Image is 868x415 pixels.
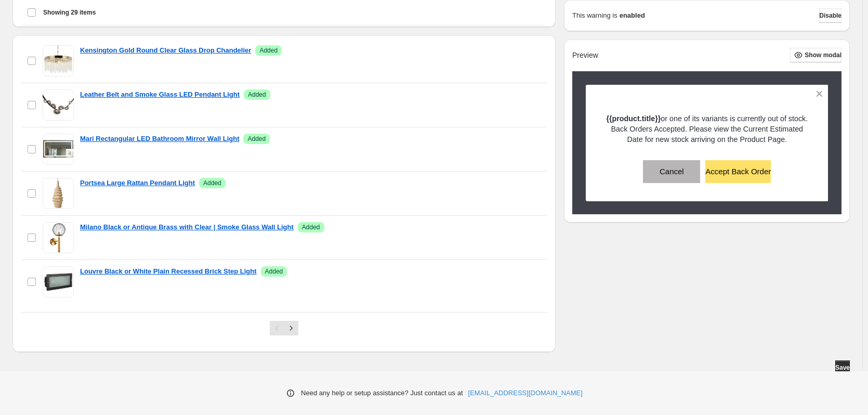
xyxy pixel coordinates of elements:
[203,179,221,187] span: Added
[80,89,240,100] a: Leather Belt and Smoke Glass LED Pendant Light
[284,321,298,335] button: Next
[80,178,195,188] a: Portsea Large Rattan Pendant Light
[270,321,298,335] nav: Pagination
[80,134,239,144] a: Mari Rectangular LED Bathroom Mirror Wall Light
[43,45,74,76] img: Kensington Gold Round Clear Glass Drop Chandelier
[604,113,810,145] p: or one of its variants is currently out of stock. Back Orders Accepted. Please view the Current E...
[259,46,278,55] span: Added
[705,160,771,183] button: Accept Back Order
[606,114,661,123] strong: {{product.title}}
[80,222,294,232] a: Milano Black or Antique Brass with Clear | Smoke Glass Wall Light
[835,364,850,372] span: Save
[80,266,257,277] a: Louvre Black or White Plain Recessed Brick Step Light
[43,8,96,17] span: Showing 29 items
[468,388,583,398] a: [EMAIL_ADDRESS][DOMAIN_NAME]
[819,11,841,20] span: Disable
[43,134,74,165] img: Mari Rectangular LED Bathroom Mirror Wall Light
[790,48,841,62] button: Show modal
[43,89,74,121] img: Leather Belt and Smoke Glass LED Pendant Light
[248,90,266,99] span: Added
[835,360,850,375] button: Save
[302,223,320,231] span: Added
[572,10,617,21] p: This warning is
[572,51,598,60] h2: Preview
[643,160,700,183] button: Cancel
[819,8,841,23] button: Disable
[80,45,251,56] a: Kensington Gold Round Clear Glass Drop Chandelier
[43,178,74,209] img: Portsea Large Rattan Pendant Light
[43,266,74,297] img: Louvre Black or White Plain Recessed Brick Step Light
[43,222,74,253] img: Milano Black or Antique Brass with Clear | Smoke Glass Wall Light
[247,135,266,143] span: Added
[805,51,841,59] span: Show modal
[620,10,645,21] strong: enabled
[265,267,283,276] span: Added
